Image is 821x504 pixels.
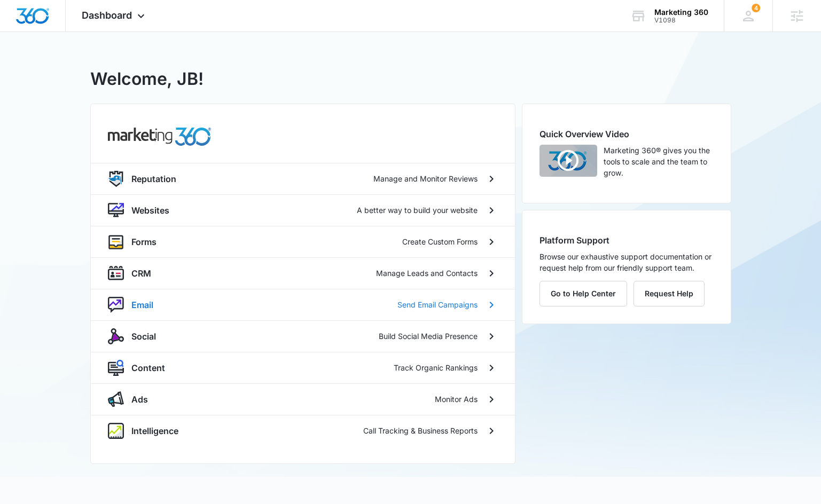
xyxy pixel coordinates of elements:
[363,425,478,436] p: Call Tracking & Business Reports
[397,299,478,310] p: Send Email Campaigns
[752,4,760,12] div: notifications count
[131,361,165,374] p: Content
[91,289,515,320] a: nurtureEmailSend Email Campaigns
[376,267,478,279] p: Manage Leads and Contacts
[82,10,132,21] span: Dashboard
[539,251,714,273] p: Browse our exhaustive support documentation or request help from our friendly support team.
[108,360,124,376] img: content
[539,289,634,298] a: Go to Help Center
[131,298,153,311] p: Email
[108,297,124,313] img: nurture
[108,265,124,281] img: crm
[91,415,515,446] a: intelligenceIntelligenceCall Tracking & Business Reports
[91,352,515,383] a: contentContentTrack Organic Rankings
[108,128,212,146] img: common.products.marketing.title
[131,235,157,248] p: Forms
[131,330,156,343] p: Social
[654,8,708,17] div: account name
[91,320,515,352] a: socialSocialBuild Social Media Presence
[752,4,760,12] span: 4
[373,173,478,184] p: Manage and Monitor Reviews
[539,281,627,306] button: Go to Help Center
[108,202,124,218] img: website
[604,145,714,178] p: Marketing 360® gives you the tools to scale and the team to grow.
[539,145,597,177] img: Quick Overview Video
[357,204,478,216] p: A better way to build your website
[539,234,714,247] h2: Platform Support
[108,171,124,187] img: reputation
[131,172,176,185] p: Reputation
[654,17,708,24] div: account id
[131,204,169,217] p: Websites
[634,289,705,298] a: Request Help
[131,393,148,406] p: Ads
[91,163,515,194] a: reputationReputationManage and Monitor Reviews
[379,330,478,342] p: Build Social Media Presence
[108,234,124,250] img: forms
[91,226,515,257] a: formsFormsCreate Custom Forms
[91,257,515,289] a: crmCRMManage Leads and Contacts
[91,383,515,415] a: adsAdsMonitor Ads
[131,424,178,437] p: Intelligence
[108,391,124,407] img: ads
[435,393,478,405] p: Monitor Ads
[90,66,204,92] h1: Welcome, JB!
[402,236,478,247] p: Create Custom Forms
[634,281,705,306] button: Request Help
[108,423,124,439] img: intelligence
[131,267,151,280] p: CRM
[108,328,124,344] img: social
[91,194,515,226] a: websiteWebsitesA better way to build your website
[539,128,714,140] h2: Quick Overview Video
[394,362,478,373] p: Track Organic Rankings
